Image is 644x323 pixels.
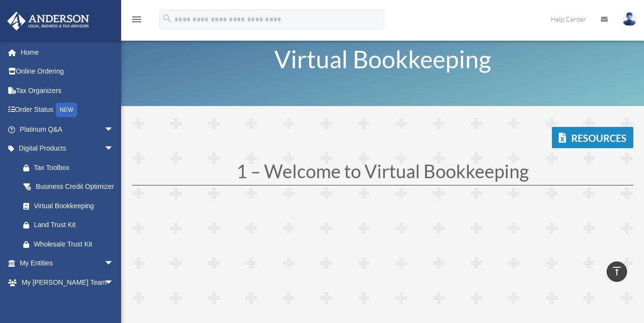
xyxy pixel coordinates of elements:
a: My [PERSON_NAME] Teamarrow_drop_down [7,273,128,292]
a: Home [7,43,128,62]
div: Virtual Bookkeeping [34,200,111,212]
a: Virtual Bookkeeping [14,196,124,215]
span: arrow_drop_down [104,120,124,139]
a: menu [131,17,142,25]
a: vertical_align_top [607,261,627,282]
span: arrow_drop_down [104,273,124,292]
a: Tax Organizers [7,81,128,100]
div: NEW [56,103,77,117]
span: arrow_drop_down [104,254,124,274]
a: Order StatusNEW [7,100,128,120]
a: Digital Productsarrow_drop_down [7,139,128,158]
a: Wholesale Trust Kit [14,234,128,254]
span: Virtual Bookkeeping [274,45,491,74]
div: Business Credit Optimizer [34,181,116,193]
a: Business Credit Optimizer [14,177,128,197]
span: arrow_drop_down [104,139,124,159]
i: search [162,13,173,24]
a: Tax Toolbox [14,158,128,177]
a: Land Trust Kit [14,215,128,235]
a: Platinum Q&Aarrow_drop_down [7,120,128,139]
i: menu [131,14,142,25]
div: Tax Toolbox [34,162,116,174]
i: vertical_align_top [611,265,623,277]
img: Anderson Advisors Platinum Portal [4,12,92,31]
a: Online Ordering [7,62,128,81]
h1: 1 – Welcome to Virtual Bookkeeping [132,162,633,185]
div: Land Trust Kit [34,219,116,231]
a: Resources [552,127,633,148]
a: My Entitiesarrow_drop_down [7,254,128,273]
div: Wholesale Trust Kit [34,238,116,250]
img: User Pic [622,12,637,26]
